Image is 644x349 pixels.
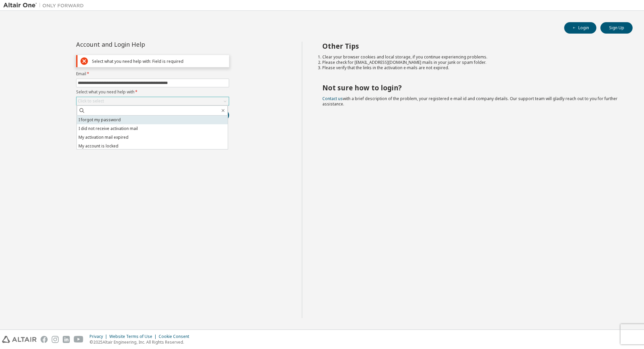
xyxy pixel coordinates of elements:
img: facebook.svg [41,336,48,343]
h2: Other Tips [322,42,621,50]
img: youtube.svg [74,336,84,343]
div: Click to select [76,97,229,105]
div: Website Terms of Use [109,334,159,339]
img: linkedin.svg [63,336,70,343]
label: Select what you need help with [76,89,229,95]
p: © 2025 Altair Engineering, Inc. All Rights Reserved. [90,339,193,345]
button: Login [564,22,596,34]
label: Email [76,71,229,77]
h2: Not sure how to login? [322,83,621,92]
div: Privacy [90,334,109,339]
li: Please verify that the links in the activation e-mails are not expired. [322,65,621,71]
img: Altair One [3,2,87,9]
li: Clear your browser cookies and local storage, if you continue experiencing problems. [322,54,621,60]
li: Please check for [EMAIL_ADDRESS][DOMAIN_NAME] mails in your junk or spam folder. [322,60,621,65]
div: Account and Login Help [76,42,199,47]
span: with a brief description of the problem, your registered e-mail id and company details. Our suppo... [322,96,618,107]
div: Select what you need help with: Field is required [92,59,226,64]
div: Cookie Consent [159,334,193,339]
img: altair_logo.svg [2,336,37,343]
button: Sign Up [600,22,633,34]
img: instagram.svg [52,336,59,343]
a: Contact us [322,96,343,101]
li: I forgot my password [77,116,228,124]
div: Click to select [78,98,104,104]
